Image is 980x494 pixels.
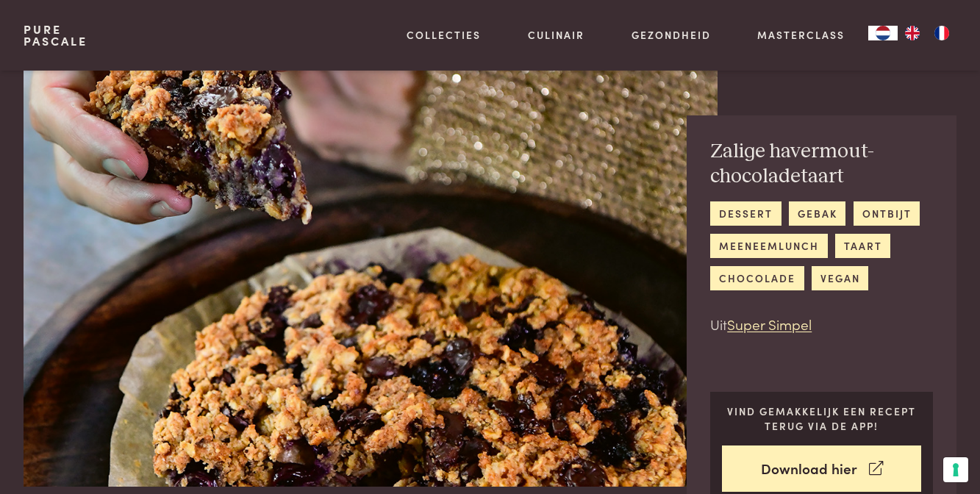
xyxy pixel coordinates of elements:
a: Culinair [528,27,584,43]
aside: Language selected: Nederlands [868,26,956,40]
a: NL [868,26,898,40]
div: Language [868,26,898,40]
a: Collecties [407,27,481,43]
a: gebak [789,201,845,226]
img: Zalige havermout-chocoladetaart [24,71,718,487]
h2: Zalige havermout-chocoladetaart [710,139,933,190]
a: dessert [710,201,781,226]
a: EN [898,26,927,40]
a: vegan [812,266,868,290]
a: Super Simpel [727,314,812,334]
a: Masterclass [757,27,845,43]
p: Vind gemakkelijk een recept terug via de app! [722,404,921,434]
a: FR [927,26,956,40]
a: meeneemlunch [710,234,827,258]
a: ontbijt [854,201,920,226]
a: PurePascale [24,24,87,47]
a: Gezondheid [632,27,711,43]
p: Uit [710,314,933,335]
ul: Language list [898,26,956,40]
a: taart [835,234,890,258]
a: chocolade [710,266,804,290]
button: Uw voorkeuren voor toestemming voor trackingtechnologieën [943,457,968,482]
a: Download hier [722,445,921,492]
